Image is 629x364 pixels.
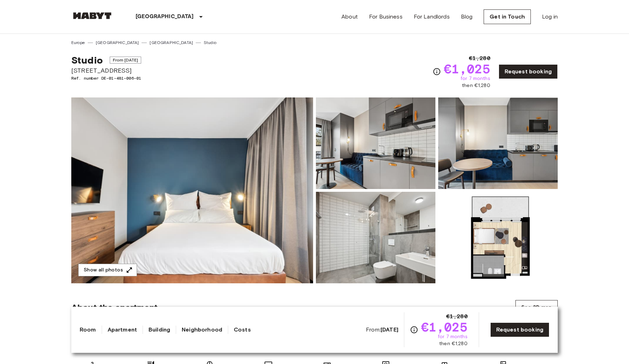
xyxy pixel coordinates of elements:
[136,13,194,21] p: [GEOGRAPHIC_DATA]
[438,333,468,340] span: for 7 months
[316,97,435,189] img: Picture of unit DE-01-481-006-01
[71,66,141,75] span: [STREET_ADDRESS]
[366,326,398,334] span: From:
[71,54,103,66] span: Studio
[234,326,251,334] a: Costs
[341,13,358,21] a: About
[71,75,141,81] span: Ref. number DE-01-481-006-01
[204,39,216,46] a: Studio
[110,57,142,64] span: From [DATE]
[444,63,490,75] span: €1,025
[381,326,398,333] b: [DATE]
[462,82,490,89] span: then €1,280
[96,39,139,46] a: [GEOGRAPHIC_DATA]
[461,75,490,82] span: for 7 months
[499,64,558,79] a: Request booking
[469,54,490,63] span: €1,280
[150,39,193,46] a: [GEOGRAPHIC_DATA]
[515,300,558,315] button: See 3D map
[438,192,558,283] img: Picture of unit DE-01-481-006-01
[71,97,313,283] img: Marketing picture of unit DE-01-481-006-01
[433,67,441,76] svg: Check cost overview for full price breakdown. Please note that discounts apply to new joiners onl...
[421,321,468,333] span: €1,025
[316,192,435,283] img: Picture of unit DE-01-481-006-01
[71,39,85,46] a: Europe
[78,264,137,277] button: Show all photos
[71,302,158,313] span: About the apartment
[439,340,468,347] span: then €1,280
[461,13,473,21] a: Blog
[149,326,170,334] a: Building
[108,326,137,334] a: Apartment
[490,322,549,337] a: Request booking
[80,326,96,334] a: Room
[410,326,418,334] svg: Check cost overview for full price breakdown. Please note that discounts apply to new joiners onl...
[182,326,222,334] a: Neighborhood
[542,13,558,21] a: Log in
[484,9,531,24] a: Get in Touch
[369,13,403,21] a: For Business
[446,312,468,321] span: €1,280
[438,97,558,189] img: Picture of unit DE-01-481-006-01
[71,12,113,19] img: Habyt
[414,13,450,21] a: For Landlords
